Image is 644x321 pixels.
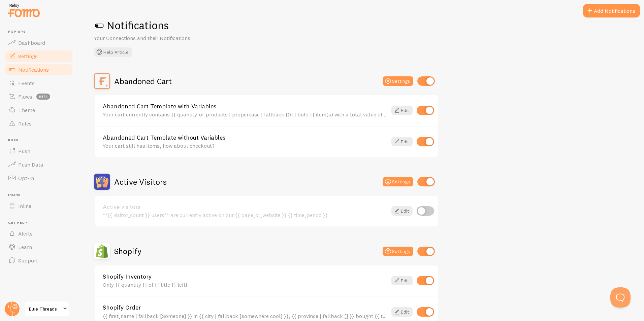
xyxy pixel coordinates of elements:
[4,240,73,254] a: Learn
[383,76,413,86] button: Settings
[114,246,141,256] h2: Shopify
[103,135,387,141] a: Abandoned Cart Template without Variables
[391,137,413,146] a: Edit
[94,243,110,259] img: Shopify
[18,80,35,86] span: Events
[8,193,73,197] span: Inline
[4,158,73,171] a: Push Data
[103,274,387,280] a: Shopify Inventory
[103,282,387,288] div: Only {{ quantity }} of {{ title }} left!
[18,93,32,100] span: Flows
[610,287,631,308] iframe: Help Scout Beacon - Open
[4,36,73,49] a: Dashboard
[4,117,73,130] a: Rules
[114,76,172,86] h2: Abandoned Cart
[103,204,387,210] a: Active visitors
[18,161,43,168] span: Push Data
[4,144,73,158] a: Push
[18,230,33,237] span: Alerts
[18,148,30,154] span: Push
[8,30,73,34] span: Pop-ups
[391,307,413,317] a: Edit
[391,206,413,216] a: Edit
[8,138,73,143] span: Push
[103,313,387,319] div: {{ first_name | fallback [Someone] }} in {{ city | fallback [somewhere cool] }}, {{ province | fa...
[36,94,50,100] span: beta
[18,175,34,181] span: Opt-In
[383,177,413,186] button: Settings
[94,47,132,57] button: Help Article
[18,66,49,73] span: Notifications
[29,305,61,313] span: Blue Threads
[391,106,413,115] a: Edit
[18,120,32,127] span: Rules
[4,63,73,76] a: Notifications
[94,19,628,32] h1: Notifications
[94,34,256,42] p: Your Connections and their Notifications
[103,305,387,311] a: Shopify Order
[383,247,413,256] button: Settings
[103,143,387,149] div: Your cart still has items, how about checkout?
[18,107,35,113] span: Theme
[7,2,41,19] img: fomo-relay-logo-orange.svg
[103,103,387,109] a: Abandoned Cart Template with Variables
[4,199,73,213] a: Inline
[103,111,387,117] div: Your cart currently contains {{ quantity_of_products | propercase | fallback [0] | bold }} item(s...
[114,177,167,187] h2: Active Visitors
[4,49,73,63] a: Settings
[4,90,73,103] a: Flows beta
[391,276,413,285] a: Edit
[4,76,73,90] a: Events
[4,171,73,185] a: Opt-In
[18,203,31,209] span: Inline
[18,39,45,46] span: Dashboard
[18,53,38,60] span: Settings
[24,301,70,317] a: Blue Threads
[18,244,32,250] span: Learn
[103,212,387,218] div: **{{ visitor_count }} users** are currently active on our {{ page_or_website }} {{ time_period }}
[94,73,110,89] img: Abandoned Cart
[4,227,73,240] a: Alerts
[4,254,73,267] a: Support
[94,174,110,190] img: Active Visitors
[18,257,38,264] span: Support
[8,221,73,225] span: Get Help
[4,103,73,117] a: Theme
